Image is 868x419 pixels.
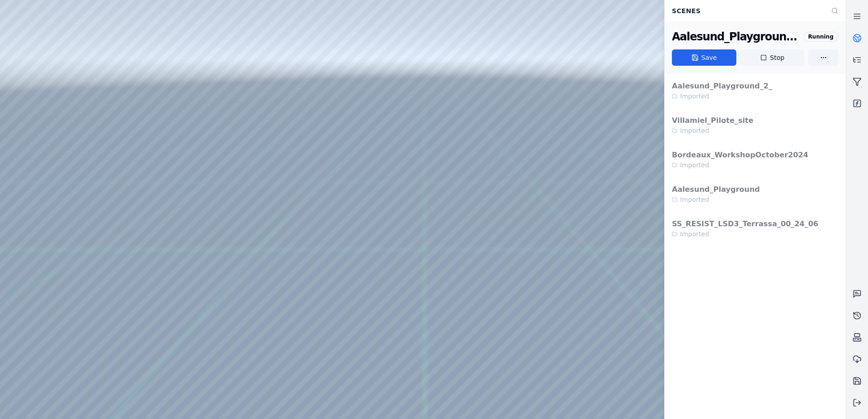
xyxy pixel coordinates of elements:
button: Save [672,49,736,66]
div: Running [803,32,838,42]
button: Stop [740,49,804,66]
div: Stop or save the current scene before opening another one [665,73,846,246]
div: Aalesund_Playground_2_ [672,29,799,44]
div: Scenes [666,2,826,19]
